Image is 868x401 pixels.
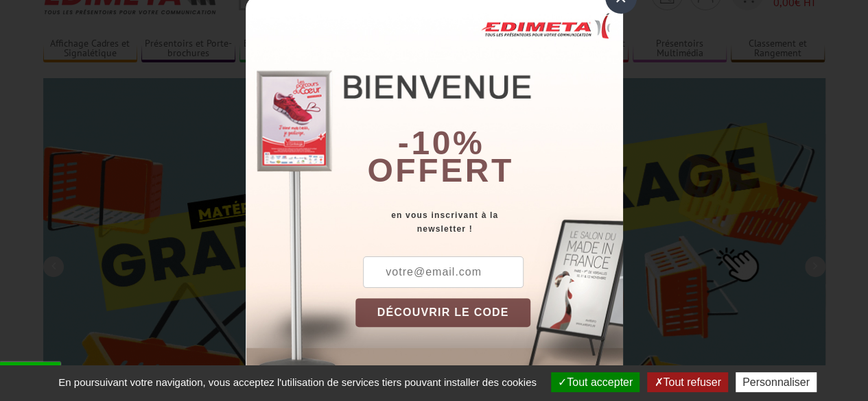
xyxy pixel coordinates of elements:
[355,298,531,327] button: DÉCOUVRIR LE CODE
[551,372,640,392] button: Tout accepter
[51,376,543,388] span: En poursuivant votre navigation, vous acceptez l'utilisation de services tiers pouvant installer ...
[736,372,817,392] button: Personnaliser (fenêtre modale)
[363,256,524,288] input: votre@email.com
[367,152,514,189] font: offert
[355,208,623,236] div: en vous inscrivant à la newsletter !
[398,125,484,161] b: -10%
[647,372,727,392] button: Tout refuser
